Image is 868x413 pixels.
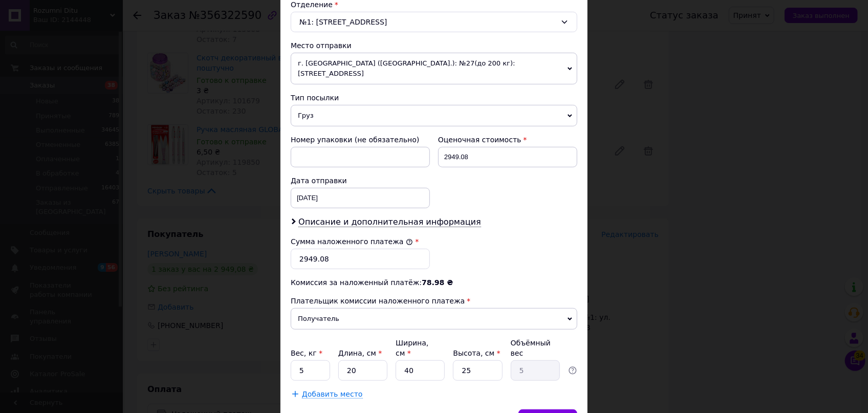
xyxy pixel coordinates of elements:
div: Номер упаковки (не обязательно) [291,135,430,145]
span: Место отправки [291,41,352,50]
span: г. [GEOGRAPHIC_DATA] ([GEOGRAPHIC_DATA].): №27(до 200 кг): [STREET_ADDRESS] [291,53,577,84]
div: Комиссия за наложенный платёж: [291,277,577,288]
label: Вес, кг [291,349,322,357]
span: Описание и дополнительная информация [298,217,481,227]
span: Добавить место [302,390,363,399]
div: Объёмный вес [511,338,560,358]
span: Груз [291,105,577,126]
label: Ширина, см [396,339,428,357]
div: Оценочная стоимость [438,135,577,145]
span: Получатель [291,308,577,330]
span: 78.98 ₴ [422,278,453,287]
label: Длина, см [338,349,382,357]
div: Дата отправки [291,176,430,186]
label: Сумма наложенного платежа [291,237,413,246]
div: №1: [STREET_ADDRESS] [291,12,577,32]
label: Высота, см [453,349,500,357]
span: Плательщик комиссии наложенного платежа [291,297,465,305]
span: Тип посылки [291,94,339,102]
